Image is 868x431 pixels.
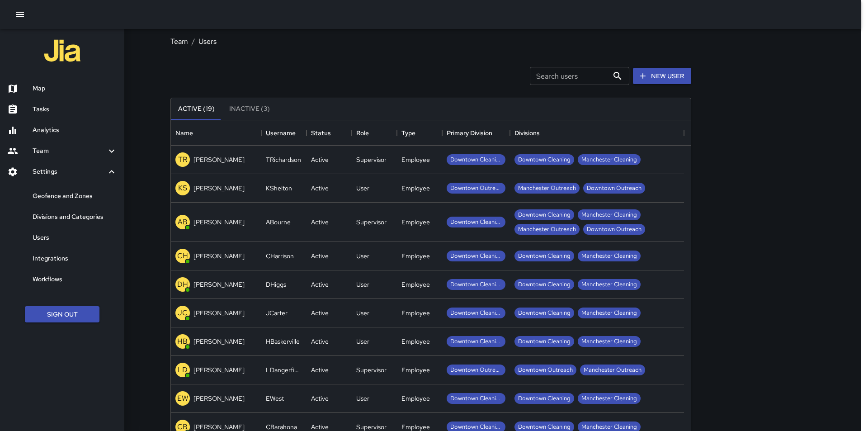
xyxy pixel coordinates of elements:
[33,254,117,264] h6: Integrations
[33,84,117,94] h6: Map
[33,125,117,135] h6: Analytics
[33,191,117,201] h6: Geofence and Zones
[25,306,99,323] button: Sign Out
[33,275,117,284] h6: Workflows
[33,212,117,222] h6: Divisions and Categories
[44,33,80,69] img: jia-logo
[33,167,106,177] h6: Settings
[33,233,117,243] h6: Users
[33,104,117,114] h6: Tasks
[33,146,106,156] h6: Team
